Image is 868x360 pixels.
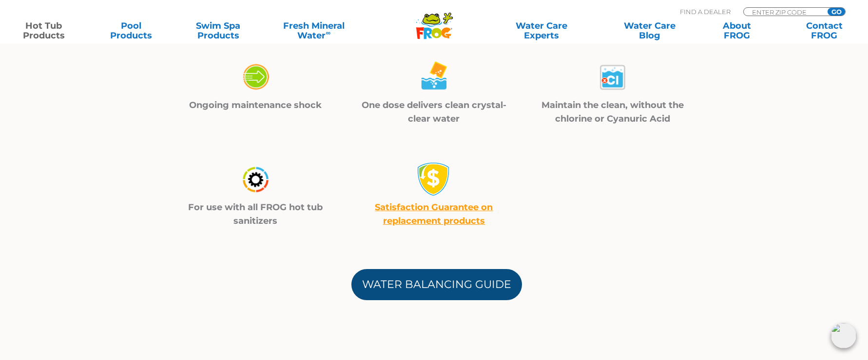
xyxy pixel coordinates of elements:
[351,269,522,300] a: Water Balancing Guide
[596,60,630,94] img: maintain_4-03
[238,162,272,197] img: maintain_4-04
[486,21,596,40] a: Water CareExperts
[10,21,77,40] a: Hot TubProducts
[271,21,356,40] a: Fresh MineralWater∞
[703,21,771,40] a: AboutFROG
[417,60,451,94] img: maintain_4-02
[417,162,451,196] img: money-back1-small
[680,7,731,16] p: Find A Dealer
[326,29,330,36] sup: ∞
[616,21,684,40] a: Water CareBlog
[536,98,690,126] p: Maintain the clean, without the chlorine or Cyanuric Acid
[375,202,493,226] a: Satisfaction Guarantee on replacement products
[178,98,333,112] p: Ongoing maintenance shock
[238,60,272,94] img: maintain_4-01
[831,323,856,348] img: openIcon
[97,21,165,40] a: PoolProducts
[184,21,252,40] a: Swim SpaProducts
[751,8,817,16] input: Zip Code Form
[178,200,333,228] p: For use with all FROG hot tub sanitizers
[357,98,511,126] p: One dose delivers clean crystal-clear water
[791,21,858,40] a: ContactFROG
[828,8,845,16] input: GO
